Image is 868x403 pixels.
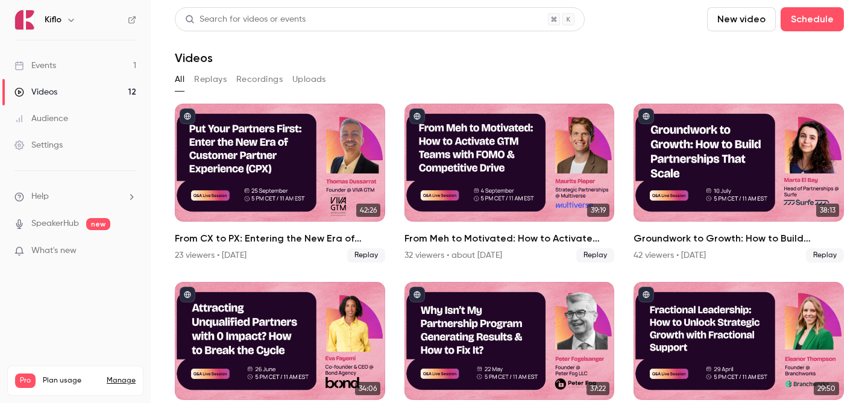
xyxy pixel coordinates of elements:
[634,104,844,263] a: 38:13Groundwork to Growth: How to Build Partnerships That Scale42 viewers • [DATE]Replay
[31,190,49,203] span: Help
[409,287,425,302] button: published
[806,248,844,263] span: Replay
[292,70,326,89] button: Uploads
[634,104,844,263] li: Groundwork to Growth: How to Build Partnerships That Scale
[175,249,247,261] div: 23 viewers • [DATE]
[638,287,654,302] button: published
[404,249,502,261] div: 32 viewers • about [DATE]
[31,245,77,257] span: What's new
[14,139,63,151] div: Settings
[43,376,99,386] span: Plan usage
[175,231,385,246] h2: From CX to PX: Entering the New Era of Partner Experience
[236,70,283,89] button: Recordings
[576,248,614,263] span: Replay
[45,14,61,26] h6: Kiflo
[31,217,79,230] a: SpeakerHub
[14,113,68,125] div: Audience
[634,231,844,246] h2: Groundwork to Growth: How to Build Partnerships That Scale
[404,104,615,263] a: 39:19From Meh to Motivated: How to Activate GTM Teams with FOMO & Competitive Drive32 viewers • a...
[86,218,110,230] span: new
[356,204,380,217] span: 42:26
[409,108,425,124] button: published
[14,60,56,72] div: Events
[814,382,839,395] span: 29:50
[781,7,844,31] button: Schedule
[107,376,136,386] a: Manage
[180,287,195,302] button: published
[175,104,385,263] li: From CX to PX: Entering the New Era of Partner Experience
[404,231,615,246] h2: From Meh to Motivated: How to Activate GTM Teams with FOMO & Competitive Drive
[185,13,306,26] div: Search for videos or events
[816,204,839,217] span: 38:13
[175,51,213,65] h1: Videos
[15,10,34,30] img: Kiflo
[638,108,654,124] button: published
[15,373,36,388] span: Pro
[175,7,844,396] section: Videos
[404,104,615,263] li: From Meh to Motivated: How to Activate GTM Teams with FOMO & Competitive Drive
[587,382,609,395] span: 37:22
[355,382,380,395] span: 34:06
[122,246,136,257] iframe: Noticeable Trigger
[175,70,184,89] button: All
[180,108,195,124] button: published
[347,248,385,263] span: Replay
[707,7,776,31] button: New video
[14,86,57,98] div: Videos
[175,104,385,263] a: 42:26From CX to PX: Entering the New Era of Partner Experience23 viewers • [DATE]Replay
[634,249,706,261] div: 42 viewers • [DATE]
[14,190,136,203] li: help-dropdown-opener
[587,204,609,217] span: 39:19
[194,70,227,89] button: Replays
